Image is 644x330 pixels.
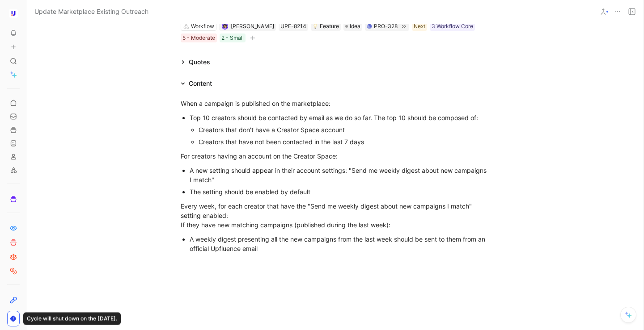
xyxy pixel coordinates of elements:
[7,7,20,20] button: Upfluence
[280,22,306,31] div: UPF-8214
[23,313,121,325] div: Cycle will shut down on the [DATE].
[414,22,425,31] div: Next
[190,234,490,253] div: A weekly digest presenting all the new campaigns from the last week should be sent to them from a...
[177,78,216,89] div: Content
[221,33,244,42] div: 2 - Small
[9,9,18,18] img: Upfluence
[189,78,212,89] div: Content
[190,166,490,184] div: A new setting should appear in their account settings: "Send me weekly digest about new campaigns...
[191,22,214,31] div: Workflow
[311,22,341,31] div: 💡Feature
[313,24,318,29] img: 💡
[181,201,490,230] div: Every week, for each creator that have the "Send me weekly digest about new campaigns I match" se...
[231,23,274,29] span: [PERSON_NAME]
[181,151,490,161] div: For creators having an account on the Creator Space:
[432,22,473,31] div: 3 Workflow Core
[181,99,490,108] div: When a campaign is published on the marketplace:
[313,22,339,31] div: Feature
[182,33,215,42] div: 5 - Moderate
[190,113,490,122] div: Top 10 creators should be contacted by email as we do so far. The top 10 should be composed of:
[34,6,148,17] span: Update Marketplace Existing Outreach
[222,24,227,29] img: avatar
[350,22,360,31] span: Idea
[190,187,490,196] div: The setting should be enabled by default
[374,22,398,31] div: PRO-328
[199,137,490,146] div: Creators that have not been contacted in the last 7 days
[177,57,214,67] div: Quotes
[199,125,490,134] div: Creators that don't have a Creator Space account
[189,57,210,67] div: Quotes
[343,22,362,31] div: Idea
